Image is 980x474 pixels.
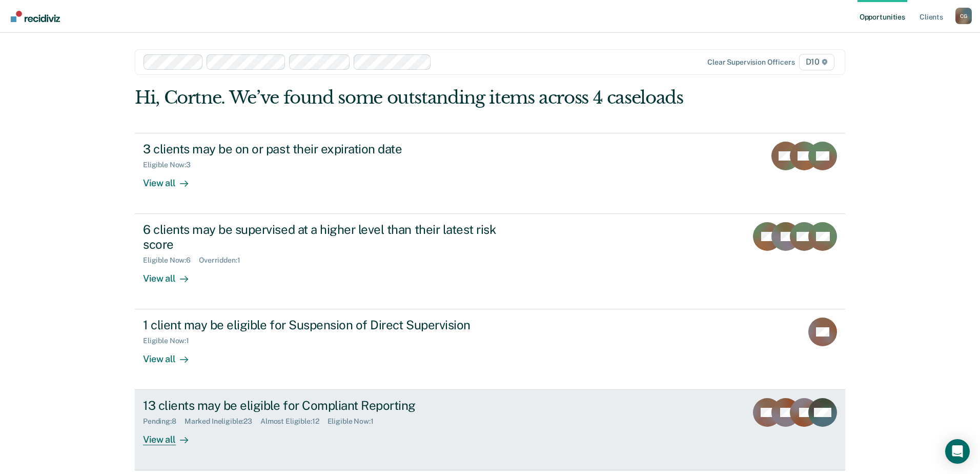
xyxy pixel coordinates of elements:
span: D10 [799,54,834,70]
div: 3 clients may be on or past their expiration date [143,142,503,156]
div: Almost Eligible : 12 [260,417,328,426]
div: View all [143,264,200,284]
div: Clear supervision officers [707,58,794,67]
div: View all [143,345,200,365]
a: 3 clients may be on or past their expiration dateEligible Now:3View all [135,133,845,214]
div: Eligible Now : 6 [143,256,199,265]
div: Marked Ineligible : 23 [185,417,260,426]
div: View all [143,169,200,189]
div: 1 client may be eligible for Suspension of Direct Supervision [143,318,503,332]
a: 1 client may be eligible for Suspension of Direct SupervisionEligible Now:1View all [135,309,845,390]
div: 13 clients may be eligible for Compliant Reporting [143,398,503,413]
div: Eligible Now : 1 [143,337,197,345]
div: Overridden : 1 [199,256,248,265]
a: 6 clients may be supervised at a higher level than their latest risk scoreEligible Now:6Overridde... [135,214,845,309]
a: 13 clients may be eligible for Compliant ReportingPending:8Marked Ineligible:23Almost Eligible:12... [135,390,845,470]
div: Open Intercom Messenger [945,439,970,464]
button: Profile dropdown button [955,8,972,24]
div: Eligible Now : 3 [143,161,199,169]
div: Pending : 8 [143,417,185,426]
div: 6 clients may be supervised at a higher level than their latest risk score [143,222,503,252]
img: Recidiviz [11,11,60,22]
div: Hi, Cortne. We’ve found some outstanding items across 4 caseloads [135,87,703,108]
div: Eligible Now : 1 [328,417,382,426]
div: C G [955,8,972,24]
div: View all [143,426,200,446]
